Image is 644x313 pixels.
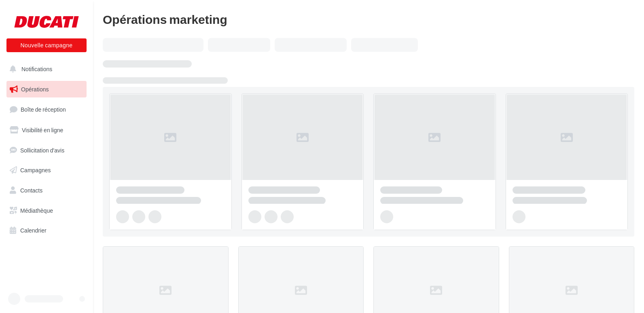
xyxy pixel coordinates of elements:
a: Sollicitation d'avis [5,142,88,159]
a: Visibilité en ligne [5,122,88,139]
span: Visibilité en ligne [22,127,63,133]
span: Notifications [21,66,52,72]
span: Sollicitation d'avis [20,146,64,153]
span: Boîte de réception [21,106,66,113]
a: Campagnes [5,162,88,179]
a: Opérations [5,81,88,98]
button: Notifications [5,61,85,78]
div: Opérations marketing [103,13,634,25]
a: Boîte de réception [5,101,88,118]
span: Campagnes [20,167,51,173]
span: Calendrier [20,227,47,234]
a: Médiathèque [5,202,88,219]
a: Contacts [5,182,88,199]
span: Médiathèque [20,207,53,214]
span: Opérations [21,86,49,93]
a: Calendrier [5,222,88,239]
button: Nouvelle campagne [6,38,87,52]
span: Contacts [20,187,42,194]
